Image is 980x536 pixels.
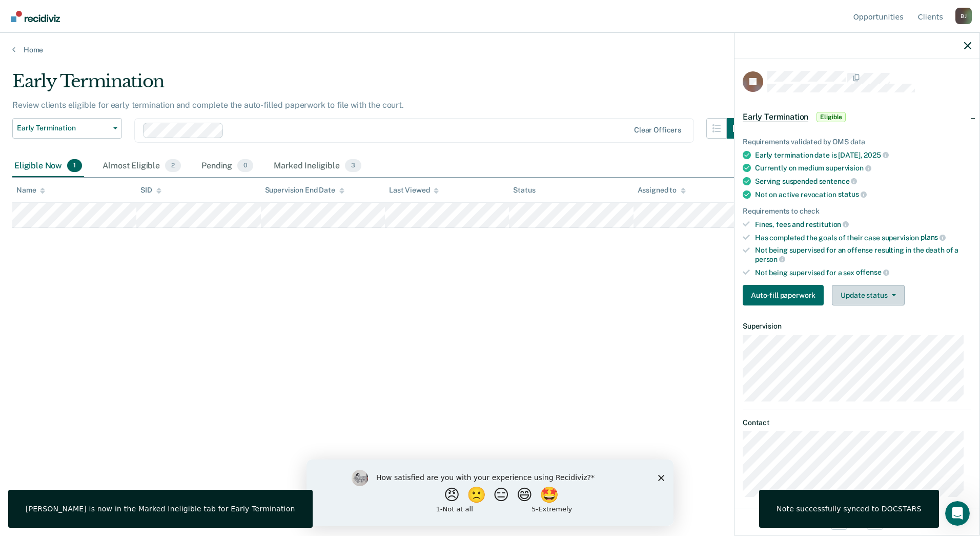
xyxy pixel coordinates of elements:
div: Pending [199,155,255,178]
div: Early TerminationEligible [734,101,979,133]
span: 3 [345,159,361,173]
dt: Supervision [743,322,971,331]
a: Home [12,45,968,54]
div: Early Termination [12,71,747,100]
dt: Contact [743,418,971,427]
span: offense [856,268,889,276]
div: SID [140,186,161,195]
div: Eligible Now [12,155,84,178]
div: Assigned to [638,186,686,195]
div: Currently on medium [755,163,971,173]
span: person [755,255,785,263]
div: B J [955,8,972,24]
div: Note successfully synced to DOCSTARS [777,504,922,513]
span: 1 [67,159,82,173]
div: Not being supervised for an offense resulting in the death of a [755,246,971,263]
div: Name [16,186,45,195]
span: 0 [237,159,253,173]
button: Auto-fill paperwork [743,285,824,305]
span: plans [921,233,946,241]
div: Serving suspended [755,177,971,186]
span: sentence [819,177,857,185]
button: Update status [832,285,904,305]
div: Not on active revocation [755,190,971,199]
iframe: Survey by Kim from Recidiviz [307,460,673,526]
div: Last Viewed [389,186,439,195]
span: Early Termination [17,124,109,132]
span: status [838,190,867,198]
span: supervision [826,164,871,172]
div: Supervision End Date [265,186,344,195]
div: Requirements validated by OMS data [743,138,971,146]
span: 2025 [864,151,888,159]
div: 2 / 2 [734,508,979,535]
p: Review clients eligible for early termination and complete the auto-filled paperwork to file with... [12,100,404,110]
span: Early Termination [743,112,808,122]
div: [PERSON_NAME] is now in the Marked Ineligible tab for Early Termination [26,504,295,513]
div: Early termination date is [DATE], [755,150,971,160]
div: Requirements to check [743,207,971,216]
button: Profile dropdown button [955,8,972,24]
div: Clear officers [634,126,681,135]
div: Almost Eligible [100,155,183,178]
a: Navigate to form link [743,285,828,305]
span: 2 [165,159,181,173]
div: Status [513,186,535,195]
span: Eligible [816,112,846,122]
span: restitution [806,220,849,228]
iframe: Intercom live chat [945,501,970,526]
img: Recidiviz [11,11,60,22]
div: Has completed the goals of their case supervision [755,233,971,242]
div: Fines, fees and [755,220,971,229]
div: Not being supervised for a sex [755,268,971,277]
div: Marked Ineligible [272,155,363,178]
